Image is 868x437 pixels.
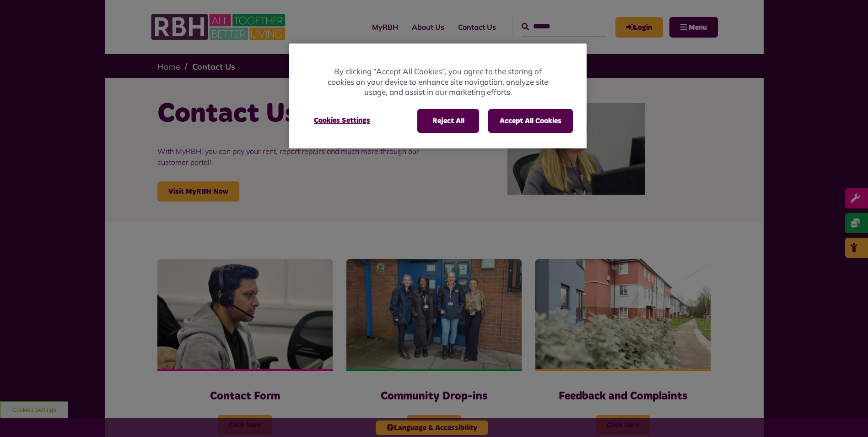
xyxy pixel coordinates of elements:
button: Accept All Cookies [488,109,573,133]
p: By clicking “Accept All Cookies”, you agree to the storing of cookies on your device to enhance s... [326,66,550,98]
button: Reject All [417,109,479,133]
button: Cookies Settings [303,109,381,132]
div: Privacy [289,44,587,148]
div: Cookie banner [289,44,587,148]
